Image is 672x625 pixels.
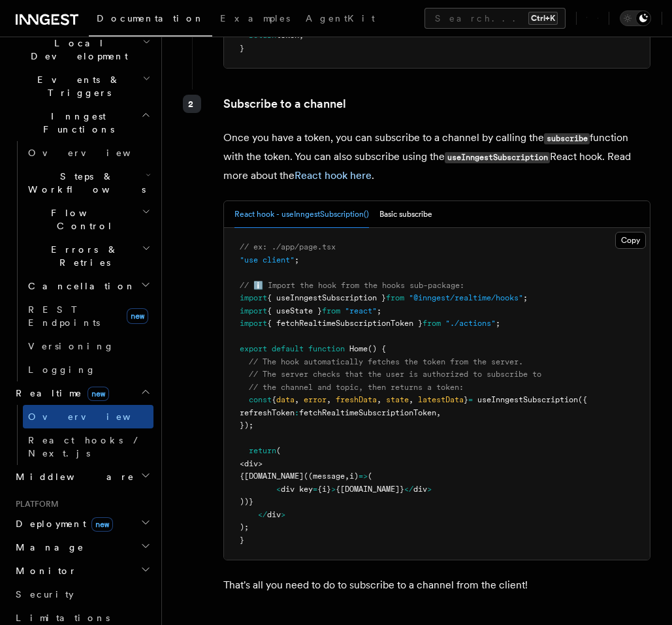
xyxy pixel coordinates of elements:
span: default [272,344,304,353]
span: // The hook automatically fetches the token from the server. [249,357,523,366]
span: Documentation [97,13,204,24]
span: ))} [240,497,253,506]
span: {i} [317,485,331,494]
span: Realtime [10,387,109,400]
span: } [240,536,244,545]
span: = [468,395,473,404]
span: Platform [10,499,59,509]
span: , [377,395,381,404]
button: React hook - useInngestSubscription() [234,201,369,228]
span: React hooks / Next.js [28,435,144,458]
span: ; [295,255,299,264]
span: > [331,485,336,494]
span: < [240,459,244,468]
span: } [464,395,468,404]
span: Home [349,344,368,353]
span: ); [240,522,249,532]
span: "use client" [240,255,295,264]
button: Search...Ctrl+K [424,8,566,29]
span: ; [496,319,500,328]
p: Subscribe to a channel [223,95,650,113]
span: < [276,485,281,494]
button: Local Development [10,31,153,68]
button: Cancellation [23,274,153,298]
span: Security [16,589,74,600]
span: {[DOMAIN_NAME]} [336,485,404,494]
button: Steps & Workflows [23,165,153,201]
button: Inngest Functions [10,104,153,141]
span: new [127,308,148,324]
span: </ [258,510,267,519]
span: function [308,344,345,353]
span: Overview [28,148,163,158]
a: Versioning [23,334,153,358]
span: , [436,408,441,417]
span: { fetchRealtimeSubscriptionToken } [267,319,423,328]
span: Local Development [10,37,142,63]
span: Inngest Functions [10,110,141,136]
button: Copy [615,232,646,249]
a: AgentKit [298,4,383,35]
span: () { [368,344,386,353]
span: : [295,408,299,417]
span: { useState } [267,306,322,315]
span: => [359,472,368,481]
span: // The server checks that the user is authorized to subscribe to [249,370,541,379]
span: Logging [28,364,96,375]
span: import [240,319,267,328]
span: "@inngest/realtime/hooks" [409,293,523,302]
span: }); [240,421,253,430]
span: > [427,485,432,494]
span: div [413,485,427,494]
span: , [345,472,349,481]
span: data [276,395,295,404]
span: , [327,395,331,404]
span: // the channel and topic, then returns a token: [249,383,464,392]
span: Middleware [10,470,135,483]
button: Realtimenew [10,381,153,405]
span: = [313,485,317,494]
span: } [240,44,244,53]
span: ({ [578,395,587,404]
span: Manage [10,541,84,554]
button: Monitor [10,559,153,583]
span: fetchRealtimeSubscriptionToken [299,408,436,417]
div: Inngest Functions [10,141,153,381]
button: Errors & Retries [23,238,153,274]
span: , [295,395,299,404]
span: Monitor [10,564,77,577]
span: { useInngestSubscription } [267,293,386,302]
a: Security [10,583,153,606]
span: from [423,319,441,328]
span: , [409,395,413,404]
span: ( [368,472,372,481]
p: Once you have a token, you can subscribe to a channel by calling the function with the token. You... [223,129,650,185]
span: </ [404,485,413,494]
span: Events & Triggers [10,73,142,99]
a: Examples [212,4,298,35]
kbd: Ctrl+K [528,12,558,25]
span: div key [281,485,313,494]
span: ; [377,306,381,315]
span: state [386,395,409,404]
span: i) [349,472,359,481]
button: Toggle dark mode [620,10,651,26]
button: Manage [10,536,153,559]
span: import [240,306,267,315]
span: REST Endpoints [28,304,100,328]
code: useInngestSubscription [445,152,550,163]
span: refreshToken [240,408,295,417]
span: Flow Control [23,206,142,232]
span: > [281,510,285,519]
span: Deployment [10,517,113,530]
a: Overview [23,405,153,428]
span: div [244,459,258,468]
div: Realtimenew [10,405,153,465]
span: Examples [220,13,290,24]
span: from [322,306,340,315]
a: Logging [23,358,153,381]
a: REST Endpointsnew [23,298,153,334]
span: div [267,510,281,519]
span: new [88,387,109,401]
a: React hooks / Next.js [23,428,153,465]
